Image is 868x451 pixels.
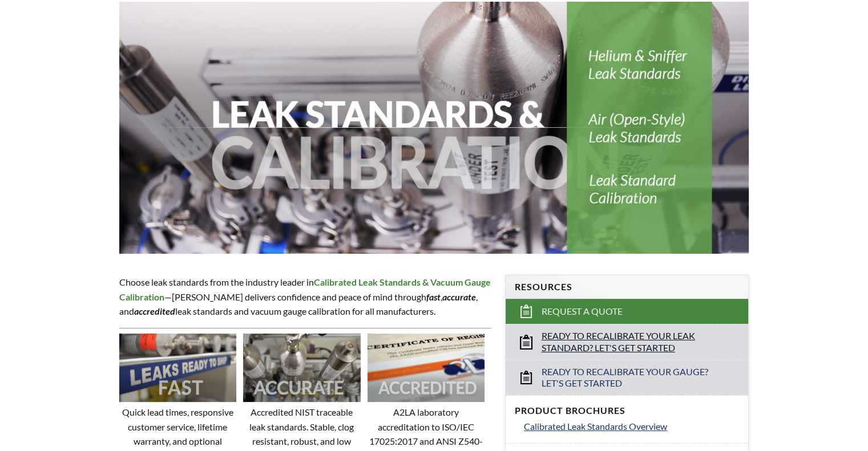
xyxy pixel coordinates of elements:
[542,330,714,354] span: Ready to Recalibrate Your Leak Standard? Let's Get Started
[515,281,739,293] h4: Resources
[524,421,667,432] span: Calibrated Leak Standards Overview
[442,291,476,302] strong: accurate
[119,277,491,302] strong: Calibrated Leak Standards & Vacuum Gauge Calibration
[426,291,441,302] em: fast
[119,2,749,254] img: Leak Standards & Calibration header
[506,324,748,360] a: Ready to Recalibrate Your Leak Standard? Let's Get Started
[542,306,623,318] span: Request a Quote
[368,334,485,402] img: Image showing the word ACCREDITED overlaid on it
[134,306,175,316] em: accredited
[542,366,714,390] span: Ready to Recalibrate Your Gauge? Let's Get Started
[515,405,739,417] h4: Product Brochures
[119,334,237,402] img: Image showing the word FAST overlaid on it
[506,360,748,396] a: Ready to Recalibrate Your Gauge? Let's Get Started
[524,419,739,434] a: Calibrated Leak Standards Overview
[243,334,361,402] img: Image showing the word ACCURATE overlaid on it
[119,275,492,319] p: Choose leak standards from the industry leader in —[PERSON_NAME] delivers confidence and peace of...
[506,299,748,324] a: Request a Quote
